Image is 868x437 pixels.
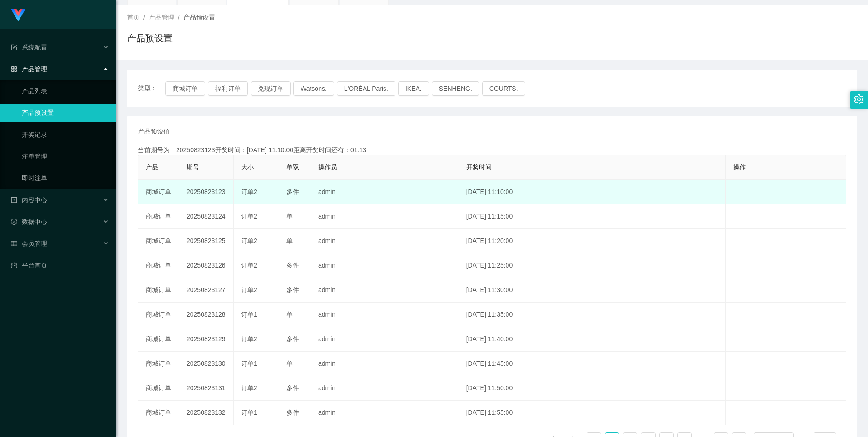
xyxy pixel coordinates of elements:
span: 多件 [286,409,299,416]
span: 订单2 [241,384,257,392]
span: 订单2 [241,286,257,293]
td: admin [311,376,459,401]
td: [DATE] 11:30:00 [459,278,726,303]
button: IKEA. [398,81,429,96]
span: 数据中心 [11,218,47,225]
td: [DATE] 11:15:00 [459,204,726,229]
td: 20250823130 [179,352,234,376]
span: 产品预设值 [138,127,170,136]
td: [DATE] 11:20:00 [459,229,726,253]
span: 订单1 [241,360,257,367]
span: 首页 [127,14,140,21]
button: Watsons. [293,81,334,96]
td: admin [311,352,459,376]
td: 商城订单 [138,327,179,352]
button: 商城订单 [165,81,205,96]
td: 商城订单 [138,204,179,229]
span: 订单2 [241,262,257,269]
span: 内容中心 [11,196,47,204]
i: 图标: check-circle-o [11,218,17,225]
i: 图标: table [11,240,17,247]
div: 当前期号为：20250823123开奖时间：[DATE] 11:10:00距离开奖时间还有：01:13 [138,145,846,155]
td: 20250823127 [179,278,234,303]
i: 图标: setting [854,94,864,104]
span: 订单2 [241,335,257,343]
td: 商城订单 [138,401,179,425]
a: 图标: dashboard平台首页 [11,256,109,274]
td: 20250823131 [179,376,234,401]
span: 产品管理 [11,65,47,73]
span: 单 [286,311,293,318]
i: 图标: form [11,44,17,50]
span: 多件 [286,384,299,392]
a: 即时注单 [22,169,109,187]
span: 大小 [241,164,254,171]
td: 20250823126 [179,253,234,278]
span: 系统配置 [11,44,47,51]
span: 产品预设置 [183,14,215,21]
td: [DATE] 11:45:00 [459,352,726,376]
span: 期号 [187,164,199,171]
span: 多件 [286,335,299,343]
td: admin [311,204,459,229]
a: 注单管理 [22,147,109,165]
td: 商城订单 [138,278,179,303]
td: [DATE] 11:50:00 [459,376,726,401]
span: 多件 [286,262,299,269]
img: logo.9652507e.png [11,9,25,22]
span: 单 [286,213,293,220]
td: [DATE] 11:40:00 [459,327,726,352]
td: admin [311,253,459,278]
span: 单双 [286,164,299,171]
td: admin [311,401,459,425]
span: 订单1 [241,311,257,318]
td: 商城订单 [138,303,179,327]
a: 产品预设置 [22,104,109,122]
td: [DATE] 11:25:00 [459,253,726,278]
td: [DATE] 11:10:00 [459,180,726,204]
td: 20250823124 [179,204,234,229]
span: 操作员 [318,164,337,171]
td: 20250823123 [179,180,234,204]
span: 订单2 [241,213,257,220]
span: 单 [286,237,293,244]
td: 商城订单 [138,229,179,253]
span: 类型： [138,81,165,96]
button: SENHENG. [432,81,479,96]
td: 20250823128 [179,303,234,327]
td: [DATE] 11:55:00 [459,401,726,425]
button: L'ORÉAL Paris. [337,81,395,96]
td: admin [311,180,459,204]
a: 产品列表 [22,82,109,100]
td: admin [311,327,459,352]
td: 20250823125 [179,229,234,253]
td: 商城订单 [138,253,179,278]
span: 订单2 [241,188,257,195]
i: 图标: appstore-o [11,66,17,72]
span: 操作 [733,164,746,171]
span: / [143,14,145,21]
span: 多件 [286,188,299,195]
td: 商城订单 [138,352,179,376]
td: 20250823129 [179,327,234,352]
i: 图标: profile [11,197,17,203]
button: COURTS. [482,81,525,96]
a: 开奖记录 [22,125,109,144]
td: admin [311,303,459,327]
button: 福利订单 [208,81,248,96]
span: 产品 [146,164,158,171]
td: [DATE] 11:35:00 [459,303,726,327]
span: 开奖时间 [466,164,492,171]
td: admin [311,229,459,253]
td: 20250823132 [179,401,234,425]
span: 单 [286,360,293,367]
span: / [178,14,180,21]
span: 订单1 [241,409,257,416]
span: 订单2 [241,237,257,244]
td: admin [311,278,459,303]
span: 多件 [286,286,299,293]
h1: 产品预设置 [127,31,173,45]
td: 商城订单 [138,180,179,204]
td: 商城订单 [138,376,179,401]
button: 兑现订单 [251,81,291,96]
